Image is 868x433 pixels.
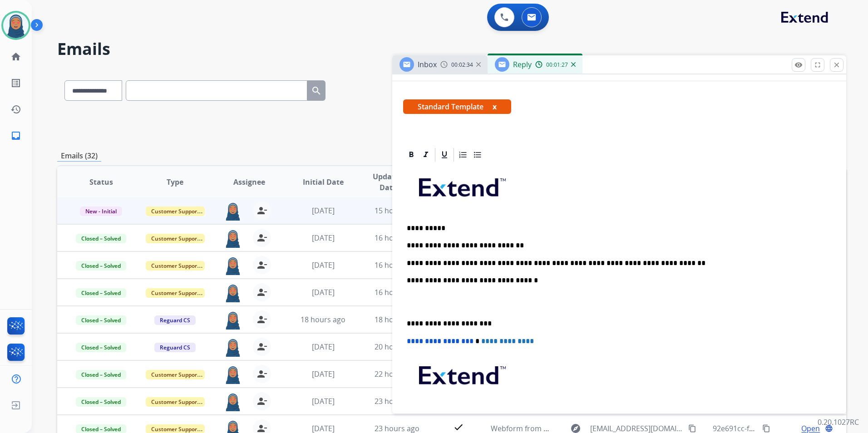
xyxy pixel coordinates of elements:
[818,417,859,428] p: 0.20.1027RC
[301,315,345,325] span: 18 hours ago
[76,315,126,325] span: Closed – Solved
[256,314,267,325] mat-icon: person_remove
[80,207,122,216] span: New - Initial
[256,232,267,243] mat-icon: person_remove
[375,369,419,379] span: 22 hours ago
[224,310,242,330] img: agent-avatar
[146,288,205,298] span: Customer Support
[375,315,419,325] span: 18 hours ago
[312,396,335,406] span: [DATE]
[76,397,126,407] span: Closed – Solved
[375,206,419,216] span: 15 hours ago
[224,283,242,302] img: agent-avatar
[493,101,497,112] button: x
[404,148,418,162] div: Bold
[312,233,335,243] span: [DATE]
[256,341,267,352] mat-icon: person_remove
[833,61,841,69] mat-icon: close
[224,365,242,384] img: agent-avatar
[10,78,21,89] mat-icon: list_alt
[146,397,205,407] span: Customer Support
[57,40,846,58] h2: Emails
[513,59,532,69] span: Reply
[814,61,822,69] mat-icon: fullscreen
[10,130,21,141] mat-icon: inbox
[146,370,205,379] span: Customer Support
[256,287,267,298] mat-icon: person_remove
[76,234,126,243] span: Closed – Solved
[375,233,419,243] span: 16 hours ago
[312,260,335,270] span: [DATE]
[256,205,267,216] mat-icon: person_remove
[794,61,803,69] mat-icon: remove_red_eye
[146,261,205,271] span: Customer Support
[256,260,267,271] mat-icon: person_remove
[233,177,265,187] span: Assignee
[456,148,470,162] div: Ordered List
[375,287,419,297] span: 16 hours ago
[167,177,183,187] span: Type
[76,288,126,298] span: Closed – Solved
[762,424,770,433] mat-icon: content_copy
[546,61,568,69] span: 00:01:27
[256,396,267,407] mat-icon: person_remove
[89,177,113,187] span: Status
[418,59,437,69] span: Inbox
[76,370,126,379] span: Closed – Solved
[10,104,21,115] mat-icon: history
[224,392,242,411] img: agent-avatar
[453,422,464,433] mat-icon: check
[256,369,267,379] mat-icon: person_remove
[688,424,696,433] mat-icon: content_copy
[303,177,344,187] span: Initial Date
[57,150,101,162] p: Emails (32)
[154,343,196,352] span: Reguard CS
[471,148,484,162] div: Bullet List
[419,148,433,162] div: Italic
[3,13,29,38] img: avatar
[311,85,322,96] mat-icon: search
[312,206,335,216] span: [DATE]
[224,256,242,275] img: agent-avatar
[438,148,451,162] div: Underline
[312,287,335,297] span: [DATE]
[224,338,242,357] img: agent-avatar
[146,234,205,243] span: Customer Support
[368,171,409,193] span: Updated Date
[312,369,335,379] span: [DATE]
[224,229,242,248] img: agent-avatar
[403,99,511,114] span: Standard Template
[825,424,833,433] mat-icon: language
[154,315,196,325] span: Reguard CS
[146,207,205,216] span: Customer Support
[10,51,21,62] mat-icon: home
[76,343,126,352] span: Closed – Solved
[375,396,419,406] span: 23 hours ago
[451,61,473,69] span: 00:02:34
[375,342,419,352] span: 20 hours ago
[224,202,242,221] img: agent-avatar
[76,261,126,271] span: Closed – Solved
[375,260,419,270] span: 16 hours ago
[312,342,335,352] span: [DATE]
